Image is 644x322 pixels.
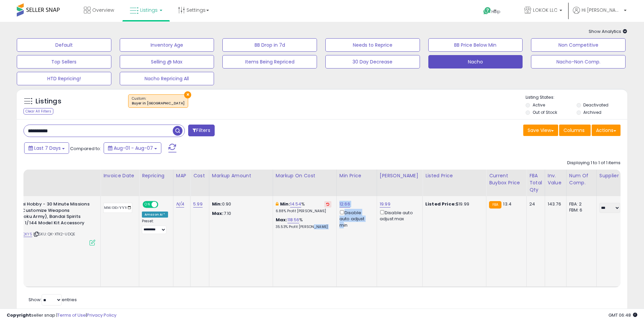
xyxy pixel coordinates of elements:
[7,312,31,318] strong: Copyright
[569,207,591,213] div: FBM: 6
[569,201,591,207] div: FBA: 2
[17,38,111,52] button: Default
[276,217,331,229] div: %
[33,231,75,237] span: | SKU: QK-XTK2-UDQE
[523,125,558,136] button: Save View
[157,202,168,208] span: OFF
[17,72,111,85] button: HTD Repricing!
[188,125,214,136] button: Filters
[569,172,594,186] div: Num of Comp.
[92,7,114,13] span: Overview
[583,109,601,115] label: Archived
[529,201,540,207] div: 24
[10,201,91,228] b: Bandai Hobby - 30 Minute Missions - #11 Customize Weapons (Sengoku Army), Bandai Spirits 30MM 1/1...
[548,201,561,207] div: 143.76
[212,201,222,207] strong: Min:
[428,55,523,68] button: Nacho
[531,55,626,68] button: Nacho-Non Comp.
[533,7,557,13] span: LOKOK LLC
[184,91,191,98] button: ×
[114,145,153,151] span: Aug-01 - Aug-07
[24,142,69,154] button: Last 7 Days
[7,312,116,319] div: seller snap | |
[548,172,563,186] div: Inv. value
[425,201,481,207] div: $19.99
[142,212,168,218] div: Amazon AI *
[582,7,622,13] span: Hi [PERSON_NAME]
[478,2,514,22] a: Help
[491,9,500,14] span: Help
[276,172,334,179] div: Markup on Cost
[483,7,491,15] i: Get Help
[104,142,161,154] button: Aug-01 - Aug-07
[599,172,624,179] div: Supplier
[132,101,184,106] div: Buyer in [GEOGRAPHIC_DATA]
[143,202,152,208] span: ON
[531,38,626,52] button: Non Competitive
[339,172,374,179] div: Min Price
[573,7,627,22] a: Hi [PERSON_NAME]
[23,108,53,114] div: Clear All Filters
[563,127,585,134] span: Columns
[326,202,329,206] i: Revert to store-level Min Markup
[101,170,139,196] th: CSV column name: cust_attr_3_Invoice Date
[533,109,557,115] label: Out of Stock
[276,201,331,214] div: %
[132,96,184,106] span: Custom:
[193,201,203,208] a: 5.99
[503,201,512,207] span: 13.4
[140,7,158,13] span: Listings
[529,172,542,193] div: FBA Total Qty
[325,38,420,52] button: Needs to Reprice
[103,172,136,179] div: Invoice Date
[57,312,86,318] a: Terms of Use
[276,225,331,229] p: 35.53% Profit [PERSON_NAME]
[212,211,268,217] p: 7.10
[428,38,523,52] button: BB Price Below Min
[380,201,390,208] a: 19.99
[608,312,637,318] span: 2025-08-15 06:48 GMT
[120,72,214,85] button: Nacho Repricing All
[120,55,214,68] button: Selling @ Max
[142,172,170,179] div: Repricing
[339,209,372,228] div: Disable auto adjust min
[489,201,501,209] small: FBA
[87,312,116,318] a: Privacy Policy
[276,209,331,214] p: 6.88% Profit [PERSON_NAME]
[425,172,483,179] div: Listed Price
[290,201,302,208] a: 14.54
[425,201,456,207] b: Listed Price:
[589,28,627,35] span: Show Analytics
[120,38,214,52] button: Inventory Age
[276,217,287,223] b: Max:
[142,219,168,234] div: Preset:
[29,296,77,303] span: Show: entries
[592,125,621,136] button: Actions
[280,201,290,207] b: Min:
[380,172,420,179] div: [PERSON_NAME]
[276,202,278,206] i: This overrides the store level min markup for this listing
[212,172,270,179] div: Markup Amount
[526,94,627,101] p: Listing States:
[176,201,184,208] a: N/A
[222,38,317,52] button: BB Drop in 7d
[36,97,61,106] h5: Listings
[193,172,206,179] div: Cost
[380,209,417,222] div: Disable auto adjust max
[287,217,300,223] a: 118.56
[212,210,224,217] strong: Max:
[489,172,524,186] div: Current Buybox Price
[70,145,101,152] span: Compared to:
[212,201,268,207] p: 0.90
[325,55,420,68] button: 30 Day Decrease
[583,102,608,108] label: Deactivated
[567,160,621,166] div: Displaying 1 to 1 of 1 items
[176,172,187,179] div: MAP
[559,125,591,136] button: Columns
[17,55,111,68] button: Top Sellers
[273,170,336,196] th: The percentage added to the cost of goods (COGS) that forms the calculator for Min & Max prices.
[34,145,61,151] span: Last 7 Days
[596,170,627,196] th: CSV column name: cust_attr_2_Supplier
[533,102,545,108] label: Active
[339,201,350,208] a: 12.66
